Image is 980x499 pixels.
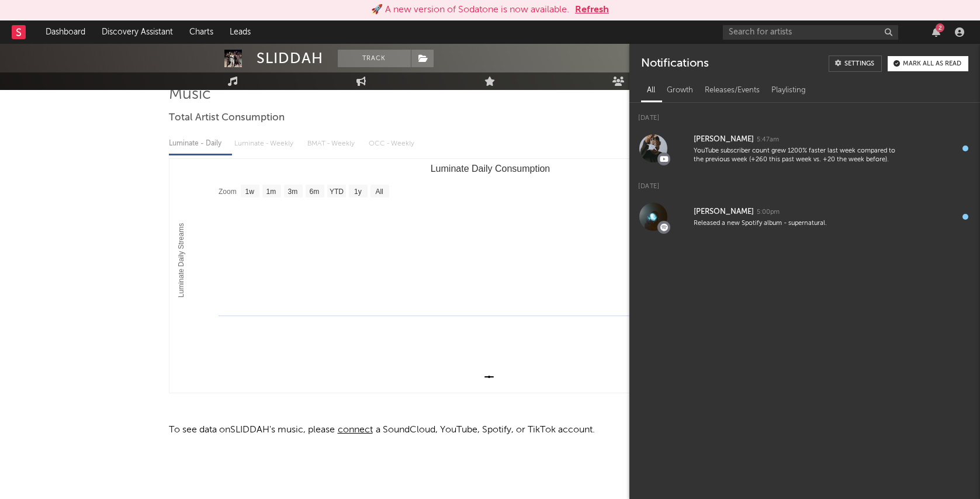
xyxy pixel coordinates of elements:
[245,188,254,196] text: 1w
[932,27,940,37] button: 2
[641,56,708,72] div: Notifications
[329,188,343,196] text: YTD
[641,81,661,101] div: All
[169,159,811,393] svg: Luminate Daily Consumption
[888,56,968,71] button: Mark all as read
[177,223,185,297] text: Luminate Daily Streams
[629,126,980,171] a: [PERSON_NAME]5:47amYouTube subscriber count grew 1200% faster last week compared to the previous ...
[629,171,980,194] div: [DATE]
[903,61,961,67] div: Mark all as read
[936,23,944,32] div: 2
[169,423,812,437] p: To see data on SLIDDAH 's music, please a SoundCloud, YouTube, Spotify, or TikTok account.
[844,61,874,67] div: Settings
[694,219,899,228] div: Released a new Spotify album - supernatural.
[375,188,383,196] text: All
[221,20,259,44] a: Leads
[661,81,699,101] div: Growth
[94,20,181,44] a: Discovery Assistant
[699,81,766,101] div: Releases/Events
[629,194,980,240] a: [PERSON_NAME]5:00pmReleased a new Spotify album - supernatural.
[371,3,569,17] div: 🚀 A new version of Sodatone is now available.
[575,3,609,17] button: Refresh
[694,205,754,219] div: [PERSON_NAME]
[181,20,221,44] a: Charts
[723,25,898,40] input: Search for artists
[430,164,550,174] text: Luminate Daily Consumption
[219,188,237,196] text: Zoom
[757,208,780,217] div: 5:00pm
[37,20,94,44] a: Dashboard
[257,50,323,67] div: SLIDDAH
[629,103,980,126] div: [DATE]
[335,425,376,435] span: connect
[694,133,754,147] div: [PERSON_NAME]
[766,81,812,101] div: Playlisting
[169,88,211,102] span: Music
[288,188,297,196] text: 3m
[309,188,319,196] text: 6m
[354,188,362,196] text: 1y
[694,147,899,165] div: YouTube subscriber count grew 1200% faster last week compared to the previous week (+260 this pas...
[757,136,779,144] div: 5:47am
[829,56,882,72] a: Settings
[266,188,276,196] text: 1m
[338,50,411,67] button: Track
